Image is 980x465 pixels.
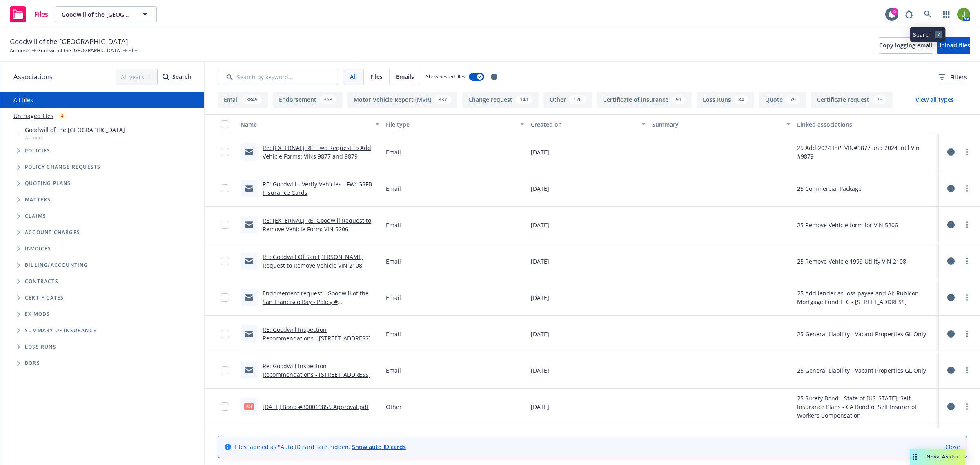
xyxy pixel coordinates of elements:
[962,293,972,302] a: more
[163,69,191,85] div: Search
[759,92,806,108] button: Quote
[221,184,229,192] input: Toggle Row Selected
[241,120,370,129] div: Name
[221,366,229,374] input: Toggle Row Selected
[25,197,51,202] span: Matters
[879,41,932,49] span: Copy logging email
[797,394,936,420] div: 25 Surety Bond - State of [US_STATE], Self-Insurance Plans - CA Bond of Self Insurer of Workers C...
[386,221,401,229] span: Email
[938,6,955,22] a: Switch app
[25,279,58,284] span: Contracts
[957,8,970,21] img: photo
[962,220,972,230] a: more
[10,47,31,54] a: Accounts
[221,257,229,265] input: Toggle Row Selected
[0,124,204,257] div: Tree Example
[221,148,229,156] input: Toggle Row Selected
[57,111,68,121] div: 4
[25,263,88,268] span: Billing/Accounting
[945,443,960,451] a: Close
[797,330,926,338] div: 25 General Liability - Vacant Properties GL Only
[386,120,516,129] div: File type
[263,180,372,197] a: RE: Goodwill - Verify Vehicles - FW: GSFB Insurance Cards
[962,147,972,157] a: more
[950,73,967,81] span: Filters
[962,183,972,193] a: more
[434,95,451,104] div: 337
[263,326,371,342] a: RE: Goodwill Inspection Recommendations - [STREET_ADDRESS]
[242,95,262,104] div: 3849
[386,184,401,193] span: Email
[797,221,898,229] div: 25 Remove Vehicle form for VIN 5206
[786,95,800,104] div: 79
[221,293,229,302] input: Toggle Row Selected
[0,257,204,371] div: Folder Tree Example
[10,36,128,47] span: Goodwill of the [GEOGRAPHIC_DATA]
[697,92,754,108] button: Loss Runs
[263,253,364,269] a: RE: Goodwill Of San [PERSON_NAME] Request to Remove Vehicle VIN 2108
[873,95,886,104] div: 76
[920,6,936,22] a: Search
[902,92,967,108] button: View all types
[386,148,401,156] span: Email
[910,449,920,465] div: Drag to move
[25,361,40,366] span: BORs
[516,95,532,104] div: 141
[13,112,53,120] a: Untriaged files
[811,92,893,108] button: Certificate request
[25,312,50,317] span: Ex Mods
[797,257,906,266] div: 25 Remove Vehicle 1999 Utility VIN 2108
[386,330,401,338] span: Email
[569,95,586,104] div: 126
[797,120,936,129] div: Linked associations
[347,92,457,108] button: Motor Vehicle Report (MVR)
[543,92,592,108] button: Other
[263,217,371,233] a: RE: [EXTERNAL] RE: Goodwill Request to Remove Vehicle Form: VIN 5206
[386,257,401,266] span: Email
[386,293,401,302] span: Email
[531,402,549,411] span: [DATE]
[55,6,157,22] button: Goodwill of the [GEOGRAPHIC_DATA]
[962,256,972,266] a: more
[221,120,229,128] input: Select all
[962,365,972,375] a: more
[218,69,338,85] input: Search by keyword...
[937,41,970,49] span: Upload files
[25,125,125,134] span: Goodwill of the [GEOGRAPHIC_DATA]
[797,184,862,193] div: 25 Commercial Package
[937,37,970,54] button: Upload files
[531,120,636,129] div: Created on
[25,165,100,170] span: Policy change requests
[531,148,549,156] span: [DATE]
[939,73,967,81] span: Filters
[25,214,46,219] span: Claims
[962,402,972,411] a: more
[531,293,549,302] span: [DATE]
[531,366,549,375] span: [DATE]
[462,92,539,108] button: Change request
[25,148,51,153] span: Policies
[34,11,48,18] span: Files
[13,72,53,82] span: Associations
[25,230,80,235] span: Account charges
[370,72,383,81] span: Files
[352,443,406,451] a: Show auto ID cards
[273,92,343,108] button: Endorsement
[263,362,371,378] a: Re: Goodwill Inspection Recommendations - [STREET_ADDRESS]
[263,289,369,314] a: Endorsement request - Goodwill of the San Francisco Bay - Policy # GA25HCMZ0M2NRIC & JEM-25-XS-1521
[25,246,51,251] span: Invoices
[221,221,229,229] input: Toggle Row Selected
[163,74,169,80] svg: Search
[25,328,96,333] span: Summary of insurance
[350,72,357,81] span: All
[25,295,64,300] span: Certificates
[672,95,686,104] div: 91
[263,403,369,411] a: [DATE] Bond #800019855 Approval.pdf
[426,73,465,80] span: Show nested files
[25,181,71,186] span: Quoting plans
[128,47,138,54] span: Files
[927,453,959,460] span: Nova Assist
[891,8,898,15] div: 4
[263,144,371,160] a: Re: [EXTERNAL] RE: Two Request to Add Vehicle Forms: VINs 9877 and 9879
[221,402,229,411] input: Toggle Row Selected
